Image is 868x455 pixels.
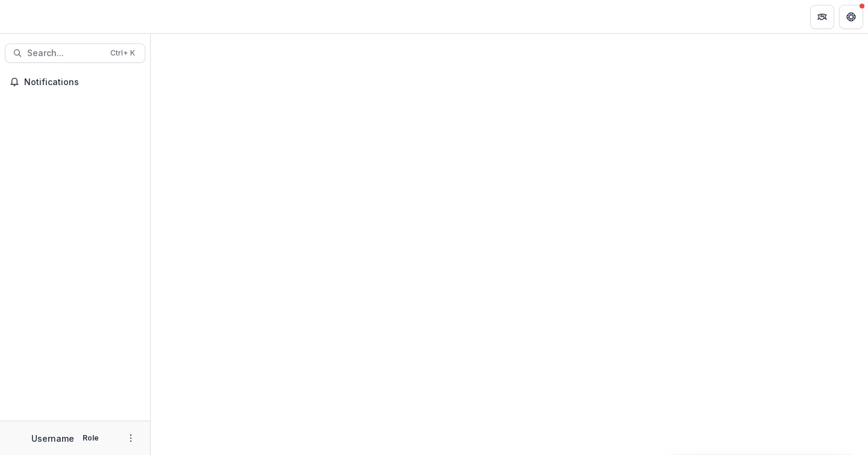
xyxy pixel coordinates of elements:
button: Partners [810,5,834,29]
button: Notifications [5,72,145,92]
div: Ctrl + K [108,46,137,60]
p: Role [79,433,102,444]
button: Get Help [839,5,863,29]
span: Search... [27,48,103,59]
p: Username [31,432,74,445]
button: More [124,431,138,445]
button: Search... [5,43,145,63]
span: Notifications [24,77,140,87]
